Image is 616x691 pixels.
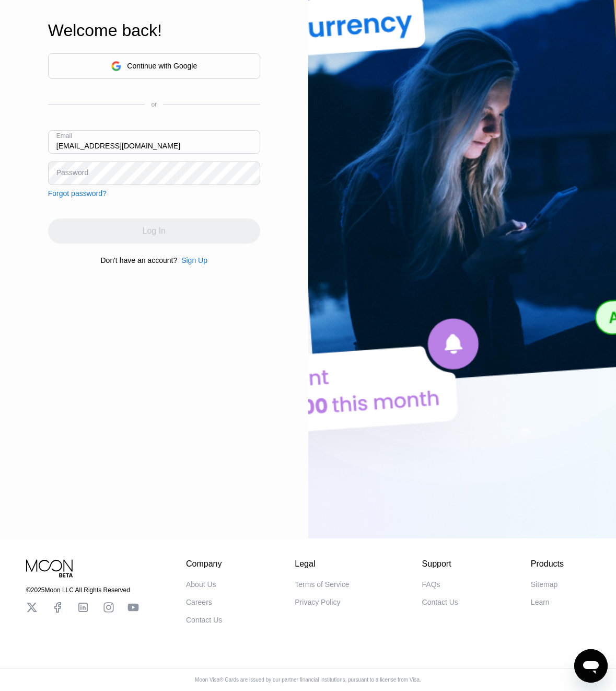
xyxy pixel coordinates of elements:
div: Email [56,132,72,140]
div: or [151,101,157,108]
div: Sitemap [531,580,557,589]
div: About Us [186,580,216,589]
div: Contact Us [422,598,458,606]
div: Products [531,559,564,569]
iframe: Кнопка запуска окна обмена сообщениями [574,649,608,683]
div: FAQs [422,580,440,589]
div: Learn [531,598,550,606]
div: Contact Us [186,616,222,624]
div: Continue with Google [48,53,260,79]
div: Privacy Policy [295,598,340,606]
div: Terms of Service [295,580,349,589]
div: Support [422,559,458,569]
div: Careers [186,598,212,606]
div: © 2025 Moon LLC All Rights Reserved [26,586,139,594]
div: Sign Up [181,256,207,264]
div: Sign Up [177,256,207,264]
div: Forgot password? [48,189,107,198]
div: Continue with Google [127,62,197,70]
div: Legal [295,559,349,569]
div: Password [56,168,88,177]
div: Company [186,559,222,569]
div: Welcome back! [48,21,260,40]
div: Moon Visa® Cards are issued by our partner financial institutions, pursuant to a license from Visa. [187,677,429,683]
div: Don't have an account? [101,256,178,264]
